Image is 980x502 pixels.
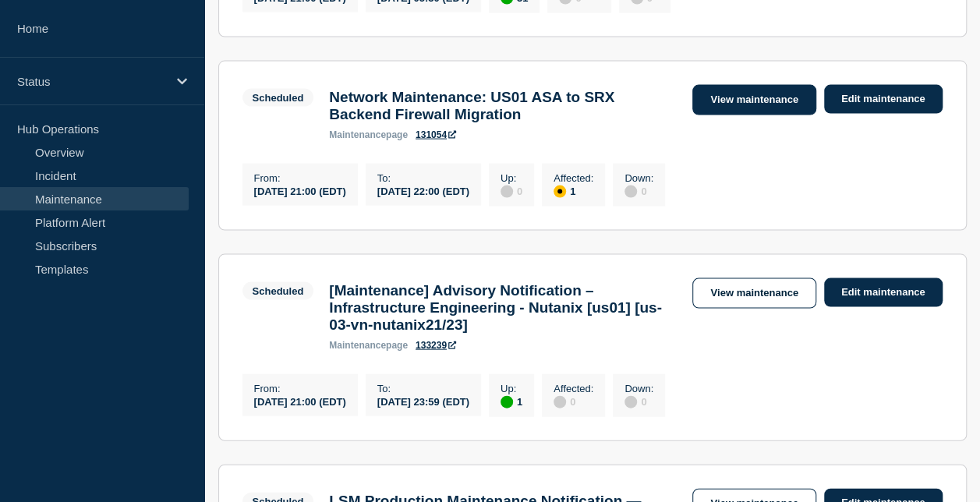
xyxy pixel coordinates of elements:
p: Down : [624,383,653,394]
p: Affected : [554,172,593,184]
div: 0 [554,394,593,408]
p: Affected : [554,383,593,394]
div: 1 [501,394,522,408]
p: From : [254,172,346,184]
a: Edit maintenance [824,278,943,307]
div: disabled [624,396,637,408]
span: maintenance [329,129,386,140]
div: 0 [624,184,653,198]
a: View maintenance [692,278,815,309]
div: 0 [501,184,522,198]
div: disabled [624,186,637,198]
div: [DATE] 21:00 (EDT) [254,184,346,197]
p: From : [254,383,346,394]
p: page [329,340,408,351]
span: maintenance [329,340,386,351]
div: disabled [554,396,566,408]
div: [DATE] 23:59 (EDT) [377,394,469,408]
div: affected [554,186,566,198]
div: Scheduled [253,92,304,104]
p: To : [377,383,469,394]
p: Up : [501,172,522,184]
p: page [329,129,408,140]
div: [DATE] 21:00 (EDT) [254,394,346,408]
div: up [501,396,513,408]
a: 131054 [416,129,456,140]
div: disabled [501,186,513,198]
p: To : [377,172,469,184]
div: 1 [554,184,593,198]
div: [DATE] 22:00 (EDT) [377,184,469,197]
h3: Network Maintenance: US01 ASA to SRX Backend Firewall Migration [329,89,677,123]
a: View maintenance [692,85,815,115]
p: Status [17,75,167,88]
p: Down : [624,172,653,184]
a: 133239 [416,340,456,351]
a: Edit maintenance [824,85,943,114]
p: Up : [501,383,522,394]
div: Scheduled [253,285,304,297]
h3: [Maintenance] Advisory Notification – Infrastructure Engineering - Nutanix [us01] [us-03-vn-nutan... [329,282,677,334]
div: 0 [624,394,653,408]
